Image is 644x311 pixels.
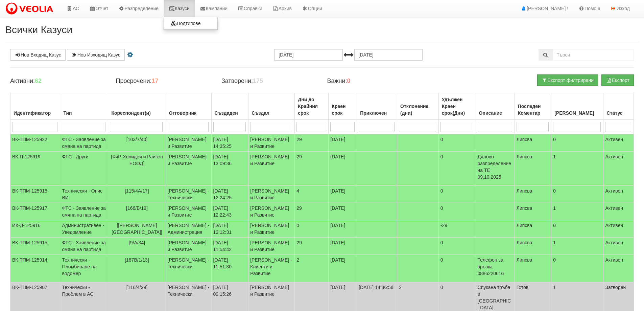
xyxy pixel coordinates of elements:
[111,154,163,166] span: [ХиР-Холидей и Райзен ЕООД]
[329,220,357,238] td: [DATE]
[60,238,108,255] td: ФТС - Заявление за смяна на партида
[248,203,295,220] td: [PERSON_NAME] и Развитие
[603,186,634,203] td: Активен
[296,257,299,263] span: 2
[211,152,248,186] td: [DATE] 13:09:36
[551,238,603,255] td: 1
[60,255,108,282] td: Технически - Пломбиране на водомер
[603,93,634,120] th: Статус: No sort applied, activate to apply an ascending sort
[211,203,248,220] td: [DATE] 12:22:43
[248,134,295,152] td: [PERSON_NAME] и Развитие
[126,205,148,211] span: [166/Б/19]
[35,77,42,84] b: 62
[126,52,134,57] i: Настройки
[60,203,108,220] td: ФТС - Заявление за смяна на партида
[438,93,476,120] th: Удължен Краен срок(Дни): No sort applied, activate to apply an ascending sort
[605,108,632,118] div: Статус
[10,152,60,186] td: ВК-П-125919
[248,255,295,282] td: [PERSON_NAME] - Клиенти и Развитие
[551,220,603,238] td: 0
[438,186,476,203] td: 0
[478,108,513,118] div: Описание
[211,93,248,120] th: Създаден: No sort applied, activate to apply an ascending sort
[551,255,603,282] td: 0
[329,238,357,255] td: [DATE]
[347,77,351,84] b: 0
[10,238,60,255] td: ВК-ТПМ-125915
[551,152,603,186] td: 1
[5,2,56,16] img: VeoliaLogo.png
[553,49,634,61] input: Търсене по Идентификатор, Бл/Вх/Ап, Тип, Описание, Моб. Номер, Имейл, Файл, Коментар,
[330,102,355,118] div: Краен срок
[168,108,210,118] div: Отговорник
[517,223,532,228] span: Липсва
[296,205,302,211] span: 29
[296,95,327,118] div: Дни до Крайния срок
[438,203,476,220] td: 0
[517,154,532,159] span: Липсва
[515,93,551,120] th: Последен Коментар: No sort applied, activate to apply an ascending sort
[5,24,639,35] h2: Всички Казуси
[357,93,397,120] th: Приключен: No sort applied, activate to apply an ascending sort
[399,102,437,118] div: Отклонение (дни)
[551,186,603,203] td: 0
[166,134,211,152] td: [PERSON_NAME] и Развитие
[10,93,60,120] th: Идентификатор: No sort applied, activate to apply an ascending sort
[166,93,211,120] th: Отговорник: No sort applied, activate to apply an ascending sort
[397,93,439,120] th: Отклонение (дни): No sort applied, activate to apply an ascending sort
[60,152,108,186] td: ФТС - Други
[211,186,248,203] td: [DATE] 12:24:25
[438,152,476,186] td: 0
[248,186,295,203] td: [PERSON_NAME] и Развитие
[517,205,532,211] span: Липсва
[166,152,211,186] td: [PERSON_NAME] и Развитие
[164,19,217,28] a: Подтипове
[329,152,357,186] td: [DATE]
[112,223,162,235] span: [[PERSON_NAME] [GEOGRAPHIC_DATA]]
[517,188,532,194] span: Липсва
[166,220,211,238] td: [PERSON_NAME] - Администрация
[603,220,634,238] td: Активен
[537,74,598,86] button: Експорт филтрирани
[296,223,299,228] span: 0
[296,137,302,142] span: 29
[10,186,60,203] td: ВК-ТПМ-125918
[211,238,248,255] td: [DATE] 11:54:42
[250,108,293,118] div: Създал
[517,102,549,118] div: Последен Коментар
[440,95,474,118] div: Удължен Краен срок(Дни)
[67,49,125,61] a: Нов Изходящ Казус
[438,238,476,255] td: 0
[329,186,357,203] td: [DATE]
[110,108,164,118] div: Кореспондент(и)
[10,78,105,85] h4: Активни:
[295,93,329,120] th: Дни до Крайния срок: No sort applied, activate to apply an ascending sort
[108,93,166,120] th: Кореспондент(и): No sort applied, activate to apply an ascending sort
[329,134,357,152] td: [DATE]
[517,240,532,245] span: Липсва
[211,220,248,238] td: [DATE] 12:12:31
[478,153,513,180] p: Дялово разпределение на ТЕ 09,10,2025
[166,203,211,220] td: [PERSON_NAME] и Развитие
[551,93,603,120] th: Брой Файлове: No sort applied, activate to apply an ascending sort
[10,134,60,152] td: ВК-ТПМ-125922
[126,285,147,290] span: [116/4/29]
[211,134,248,152] td: [DATE] 14:35:25
[125,257,149,263] span: [187В/1/13]
[213,108,247,118] div: Създаден
[60,134,108,152] td: ФТС - Заявление за смяна на партида
[62,108,106,118] div: Тип
[517,257,532,263] span: Липсва
[166,186,211,203] td: [PERSON_NAME] - Технически
[10,203,60,220] td: ВК-ТПМ-125917
[603,152,634,186] td: Активен
[10,220,60,238] td: ИК-Д-125916
[553,108,601,118] div: [PERSON_NAME]
[60,93,108,120] th: Тип: No sort applied, activate to apply an ascending sort
[478,257,513,277] p: Телефон за връзка 0886220616
[603,134,634,152] td: Активен
[438,255,476,282] td: 0
[329,93,357,120] th: Краен срок: No sort applied, activate to apply an ascending sort
[10,255,60,282] td: ВК-ТПМ-125914
[551,134,603,152] td: 0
